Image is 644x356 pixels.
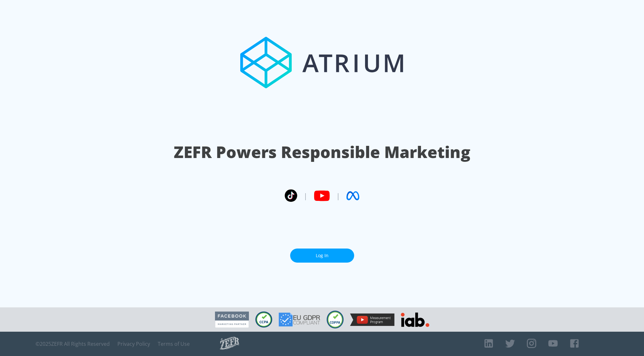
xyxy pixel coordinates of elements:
[174,141,470,163] h1: ZEFR Powers Responsible Marketing
[279,312,320,327] img: GDPR Compliant
[350,313,394,326] img: YouTube Measurement Program
[304,191,307,201] span: |
[36,341,110,347] span: © 2025 ZEFR All Rights Reserved
[401,312,429,327] img: IAB
[215,312,249,328] img: Facebook Marketing Partner
[327,311,344,328] img: COPPA Compliant
[117,341,150,347] a: Privacy Policy
[290,249,354,263] a: Log In
[336,191,340,201] span: |
[158,341,190,347] a: Terms of Use
[255,312,272,328] img: CCPA Compliant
